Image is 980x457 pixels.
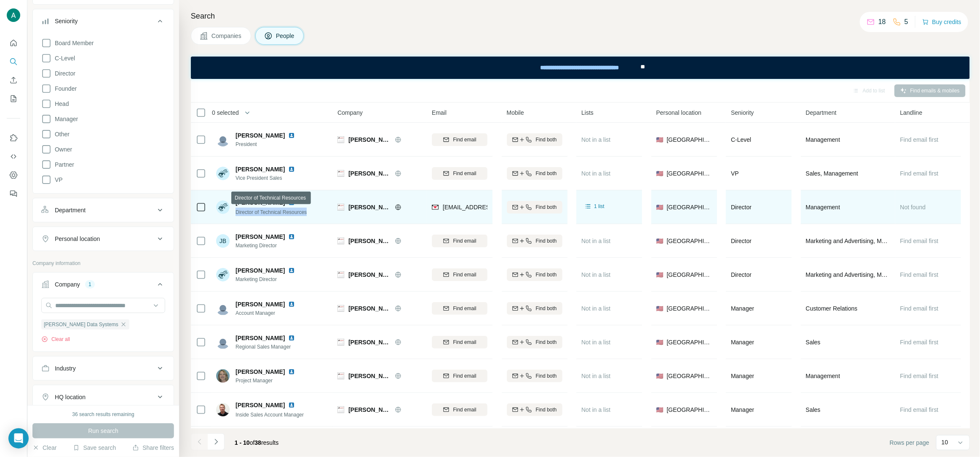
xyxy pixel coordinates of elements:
[667,406,712,414] span: [GEOGRAPHIC_DATA]
[288,402,295,408] img: LinkedIn logo
[667,135,712,144] span: [GEOGRAPHIC_DATA]
[32,443,56,452] button: Clear
[44,321,118,328] span: [PERSON_NAME] Data Systems
[536,406,557,414] span: Find both
[507,108,524,117] span: Mobile
[656,304,664,313] span: 🇺🇸
[432,336,487,349] button: Find email
[51,115,78,123] span: Manager
[453,170,476,177] span: Find email
[536,170,557,177] span: Find both
[900,373,939,379] span: Find email first
[216,200,230,214] img: Avatar
[656,108,702,117] span: Personal location
[507,268,562,281] button: Find both
[507,403,562,416] button: Find both
[236,377,298,384] span: Project Manager
[922,16,961,28] button: Buy credits
[656,406,664,414] span: 🇺🇸
[348,135,391,144] span: [PERSON_NAME] Data Systems
[507,370,562,382] button: Find both
[288,335,295,341] img: LinkedIn logo
[236,300,285,308] span: [PERSON_NAME]
[878,17,886,27] p: 18
[55,17,78,25] div: Seniority
[453,372,476,380] span: Find email
[236,165,285,173] span: [PERSON_NAME]
[432,302,487,315] button: Find email
[536,305,557,312] span: Find both
[507,201,562,214] button: Find both
[432,268,487,281] button: Find email
[731,204,752,211] span: Director
[250,439,255,446] span: of
[507,133,562,146] button: Find both
[235,439,250,446] span: 1 - 10
[806,237,890,245] span: Marketing and Advertising, Management
[900,204,926,211] span: Not found
[216,167,230,180] img: Avatar
[656,338,664,346] span: 🇺🇸
[731,108,754,117] span: Seniority
[236,334,285,342] span: [PERSON_NAME]
[337,373,344,379] img: Logo of Elliott Data Systems
[236,174,298,182] span: Vice President Sales
[731,170,739,177] span: VP
[348,372,391,380] span: [PERSON_NAME] Data Systems
[288,199,295,206] img: LinkedIn logo
[667,338,712,346] span: [GEOGRAPHIC_DATA]
[337,305,344,312] img: Logo of Elliott Data Systems
[191,57,970,79] iframe: Banner
[191,10,970,22] h4: Search
[432,203,439,211] img: provider findymail logo
[594,203,605,210] span: 1 list
[536,237,557,245] span: Find both
[536,203,557,211] span: Find both
[900,170,939,177] span: Find email first
[656,135,664,144] span: 🇺🇸
[731,238,752,244] span: Director
[731,406,754,413] span: Manager
[337,170,344,177] img: Logo of Elliott Data Systems
[236,309,298,317] span: Account Manager
[33,387,174,407] button: HQ location
[337,271,344,278] img: Logo of Elliott Data Systems
[536,136,557,143] span: Find both
[51,145,72,154] span: Owner
[212,32,242,40] span: Companies
[236,242,298,249] span: Marketing Director
[337,406,344,413] img: Logo of Elliott Data Systems
[55,280,80,289] div: Company
[348,338,391,346] span: [PERSON_NAME] Data Systems
[507,235,562,247] button: Find both
[212,108,239,117] span: 0 selected
[7,73,20,88] button: Enrich CSV
[731,271,752,278] span: Director
[900,136,939,143] span: Find email first
[348,406,391,414] span: [PERSON_NAME] Data Systems
[656,237,664,245] span: 🇺🇸
[288,233,295,240] img: LinkedIn logo
[216,133,230,146] img: Avatar
[216,268,230,281] img: Avatar
[581,136,610,143] span: Not in a list
[255,439,262,446] span: 38
[55,235,100,243] div: Personal location
[581,170,610,177] span: Not in a list
[536,372,557,380] span: Find both
[7,91,20,106] button: My lists
[288,166,295,173] img: LinkedIn logo
[72,411,134,418] div: 36 search results remaining
[656,203,664,211] span: 🇺🇸
[337,136,344,143] img: Logo of Elliott Data Systems
[8,428,29,449] div: Open Intercom Messenger
[806,372,841,380] span: Management
[7,35,20,51] button: Quick start
[33,229,174,249] button: Personal location
[216,335,230,349] img: Avatar
[348,304,391,313] span: [PERSON_NAME] Data Systems
[581,108,594,117] span: Lists
[806,338,821,346] span: Sales
[236,131,285,140] span: [PERSON_NAME]
[432,370,487,382] button: Find email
